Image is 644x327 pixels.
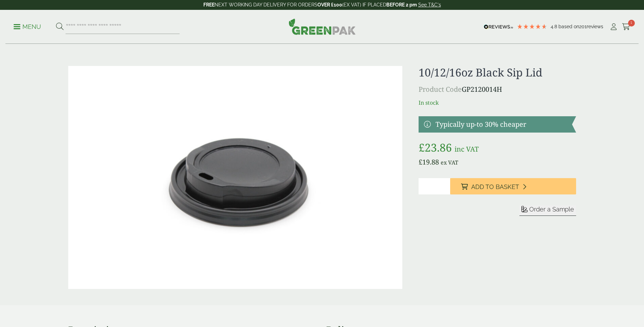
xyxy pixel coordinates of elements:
span: 201 [579,24,587,29]
div: 4.79 Stars [517,23,547,30]
bdi: 23.86 [419,140,452,155]
span: inc VAT [455,144,479,154]
span: £ [419,140,425,155]
strong: FREE [203,2,215,7]
span: 1 [628,20,635,27]
p: In stock [419,99,576,107]
span: Order a Sample [529,206,574,213]
p: GP2120014H [419,84,576,94]
span: Based on [558,24,579,29]
img: GreenPak Supplies [289,18,356,35]
button: Order a Sample [519,205,576,216]
strong: BEFORE 2 pm [386,2,417,7]
span: ex VAT [441,159,458,166]
bdi: 19.88 [419,157,439,167]
span: £ [419,157,422,167]
a: See T&C's [418,2,441,7]
h1: 10/12/16oz Black Sip Lid [419,66,576,79]
a: Menu [14,23,41,30]
img: 12 & 16oz Black Sip Lid [68,66,403,289]
span: 4.8 [551,24,558,29]
span: Product Code [419,85,462,94]
p: Menu [14,23,41,31]
span: Add to Basket [471,183,519,191]
i: Cart [622,23,630,30]
i: My Account [609,23,618,30]
a: 1 [622,22,630,32]
span: reviews [587,24,603,29]
button: Add to Basket [450,178,576,194]
img: REVIEWS.io [484,24,513,29]
strong: OVER £100 [317,2,342,7]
